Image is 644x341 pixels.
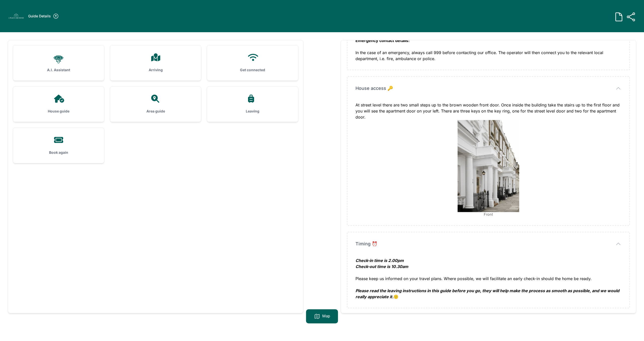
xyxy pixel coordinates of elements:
[355,258,404,263] em: Check-in time is 2.00pm
[322,313,330,319] p: Map
[355,50,621,62] div: In the case of an emergency, always call 999 before contacting our office. The operator will then...
[21,67,96,72] h3: A.I. Assistant
[207,87,298,122] a: Leaving
[118,67,193,72] h3: Arriving
[355,102,621,217] div: At street level there are two small steps up to the brown wooden front door. Once inside the buil...
[28,13,59,19] a: Guide Details
[13,87,104,122] a: House guide
[21,109,96,114] h3: House guide
[21,150,96,155] h3: Book again
[355,240,377,247] span: Timing ⏰
[13,128,104,163] a: Book again
[215,67,290,72] h3: Get connected
[215,109,290,114] h3: Leaving
[355,276,621,300] div: Please keep us informed on your travel plans. Where possible, we will facilitate an early check-i...
[355,38,410,43] strong: Emergency contact details:
[355,240,621,247] button: Timing ⏰
[28,14,51,19] h3: Guide Details
[355,212,621,216] figcaption: Front
[355,85,621,92] button: House access 🔑
[207,45,298,81] a: Get connected
[8,8,24,24] img: lf0hruy9pqo2hu87estvefpkxurx
[110,87,201,122] a: Area guide
[355,288,619,299] em: Please read the leaving instructions in this guide before you go, they will help make the process...
[458,120,519,212] img: qioovkool9zwq7moxp134qwr3gzn
[355,264,408,269] em: Check-out time is 10.30am
[118,109,193,114] h3: Area guide
[355,85,393,92] span: House access 🔑
[13,45,104,81] a: A.I. Assistant
[110,45,201,81] a: Arriving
